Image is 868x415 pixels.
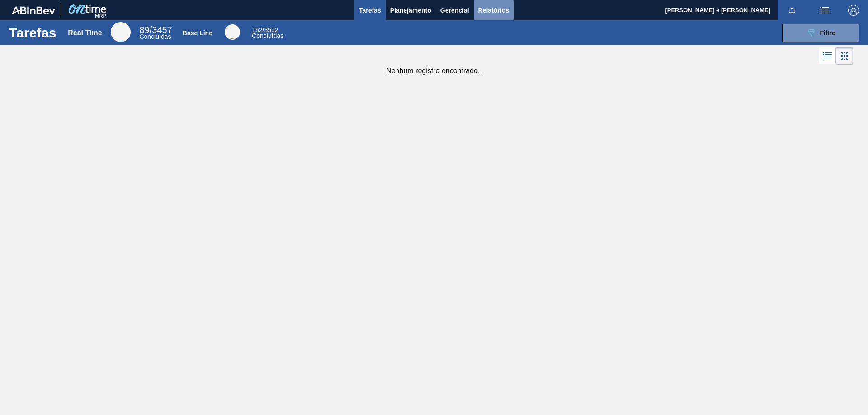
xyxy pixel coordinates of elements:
[252,26,262,33] span: 152
[478,5,509,16] span: Relatórios
[68,29,102,37] div: Real Time
[359,5,381,16] span: Tarefas
[836,47,853,65] div: Visão em Cards
[139,25,149,35] span: 89
[12,6,55,14] img: TNhmsLtSVTkK8tSr43FrP2fwEKptu5GPRR3wAAAABJRU5ErkJggg==
[820,29,836,37] span: Filtro
[390,5,431,16] span: Planejamento
[252,26,278,33] span: / 3592
[778,4,807,17] button: Notificações
[848,5,859,16] img: Logout
[252,27,283,39] div: Base Line
[139,25,172,35] span: / 3457
[819,47,836,65] div: Visão em Lista
[139,26,172,40] div: Real Time
[9,28,57,38] h1: Tarefas
[183,29,212,37] div: Base Line
[782,24,859,42] button: Filtro
[139,33,171,40] span: Concluídas
[252,32,283,39] span: Concluídas
[111,22,131,42] div: Real Time
[440,5,469,16] span: Gerencial
[819,5,830,16] img: userActions
[225,24,240,40] div: Base Line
